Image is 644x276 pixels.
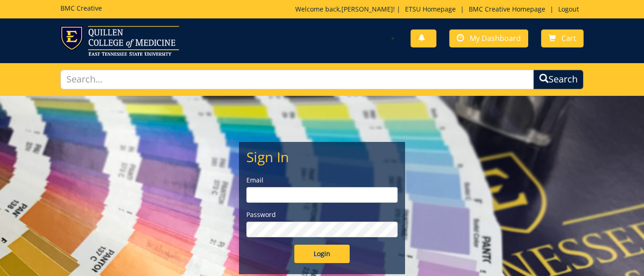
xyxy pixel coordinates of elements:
[561,33,576,43] span: Cart
[60,5,102,12] h5: BMC Creative
[294,245,350,263] input: Login
[341,5,393,13] a: [PERSON_NAME]
[246,176,398,185] label: Email
[449,29,528,47] a: My Dashboard
[246,210,398,219] label: Password
[533,70,584,89] button: Search
[464,5,550,13] a: BMC Creative Homepage
[295,5,584,14] p: Welcome back, ! | | |
[541,29,584,47] a: Cart
[400,5,460,13] a: ETSU Homepage
[60,26,179,56] img: ETSU logo
[60,70,533,89] input: Search...
[246,149,398,164] h2: Sign In
[554,5,584,13] a: Logout
[470,33,521,43] span: My Dashboard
